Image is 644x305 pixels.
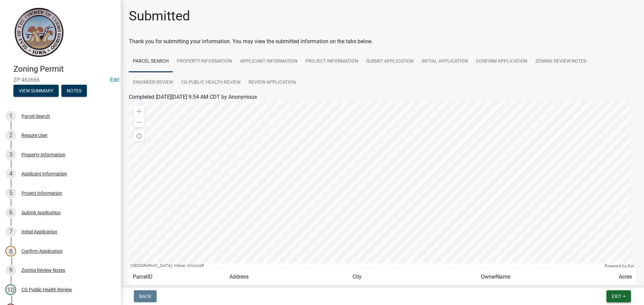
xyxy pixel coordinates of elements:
[173,51,236,72] a: Property Information
[110,77,119,83] a: Edit
[177,72,245,93] a: CG Public Health Review
[61,85,87,97] button: Notes
[612,294,622,299] span: Exit
[628,263,634,268] a: Esri
[21,114,50,119] div: Parcel Search
[21,249,63,253] div: Confirm Application
[603,263,636,269] div: Powered by
[21,133,48,138] div: Require User
[5,207,16,218] div: 6
[362,51,418,72] a: Submit Application
[606,290,631,302] button: Exit
[21,287,72,292] div: CG Public Health Review
[5,265,16,276] div: 9
[13,77,107,83] span: ZP-462666
[139,294,151,299] span: Back
[61,88,87,94] wm-modal-confirm: Notes
[21,268,65,273] div: Zoning Review Notes
[13,88,59,94] wm-modal-confirm: Summary
[582,269,636,285] td: Acres
[129,37,636,46] div: Thank you for submitting your information. You may view the submitted information on the tabs below.
[236,51,302,72] a: Applicant Information
[21,152,65,157] div: Property Information
[13,85,59,97] button: View Summary
[5,246,16,256] div: 8
[348,269,477,285] td: City
[5,130,16,141] div: 2
[110,77,119,83] wm-modal-confirm: Edit Application Number
[13,64,115,74] h4: Zoning Permit
[5,149,16,160] div: 3
[531,51,590,72] a: Zoning Review Notes
[5,284,16,295] div: 10
[129,263,603,269] div: [GEOGRAPHIC_DATA], Maxar, Microsoft
[245,72,300,93] a: Review Application
[134,290,157,302] button: Back
[5,188,16,199] div: 5
[418,51,472,72] a: Initial Application
[21,171,67,176] div: Applicant Information
[13,7,64,57] img: Cerro Gordo County, Iowa
[129,94,257,100] span: Completed [DATE][DATE] 9:54 AM CDT by Anonymous
[472,51,531,72] a: Confirm Application
[134,131,145,142] div: Find my location
[129,8,190,24] h1: Submitted
[5,168,16,179] div: 4
[21,210,61,215] div: Submit Application
[5,226,16,237] div: 7
[225,269,348,285] td: Address
[21,191,62,196] div: Project Information
[129,72,177,93] a: Engineer Review
[134,106,145,117] div: Zoom in
[5,111,16,122] div: 1
[134,117,145,128] div: Zoom out
[21,229,57,234] div: Initial Application
[477,269,583,285] td: OwnerName
[129,269,225,285] td: ParcelID
[302,51,362,72] a: Project Information
[129,51,173,72] a: Parcel Search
